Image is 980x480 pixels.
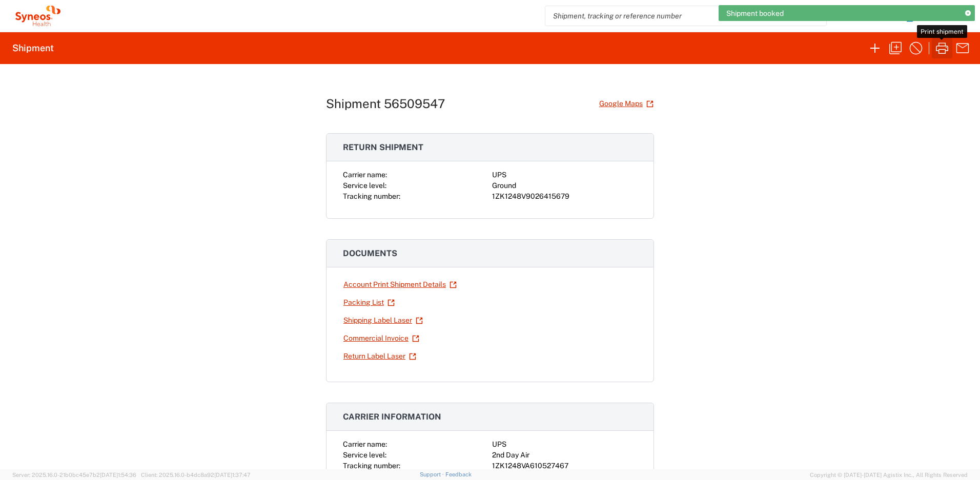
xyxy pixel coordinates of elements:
[211,472,251,478] span: 2[DATE]1:37:47
[343,412,441,422] span: Carrier information
[343,248,397,258] span: Documents
[343,440,387,448] span: Carrier name:
[343,311,423,329] a: Shipping Label Laser
[545,6,811,26] input: Shipment, tracking or reference number
[445,471,472,477] a: Feedback
[492,450,637,461] div: 2nd Day Air
[492,180,637,191] div: Ground
[343,329,420,347] a: Commercial Invoice
[420,471,445,477] a: Support
[343,451,386,459] span: Service level:
[343,276,457,294] a: Account Print Shipment Details
[343,181,386,190] span: Service level:
[492,461,637,471] div: 1ZK1248VA610527467
[343,171,387,179] span: Carrier name:
[599,95,654,113] a: Google Maps
[492,170,637,180] div: UPS
[12,472,136,478] span: Server: 2025.16.0-21b0bc45e7b
[343,192,400,200] span: Tracking number:
[343,142,423,152] span: Return shipment
[492,439,637,450] div: UPS
[343,347,417,365] a: Return Label Laser
[810,470,968,479] span: Copyright © [DATE]-[DATE] Agistix Inc., All Rights Reserved
[141,472,251,478] span: Client: 2025.16.0-b4dc8a9
[343,462,400,470] span: Tracking number:
[326,96,445,111] h1: Shipment 56509547
[726,9,784,18] span: Shipment booked
[96,472,136,478] span: 2[DATE]1:54:36
[12,42,54,54] h2: Shipment
[343,294,395,311] a: Packing List
[492,191,637,202] div: 1ZK1248V9026415679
